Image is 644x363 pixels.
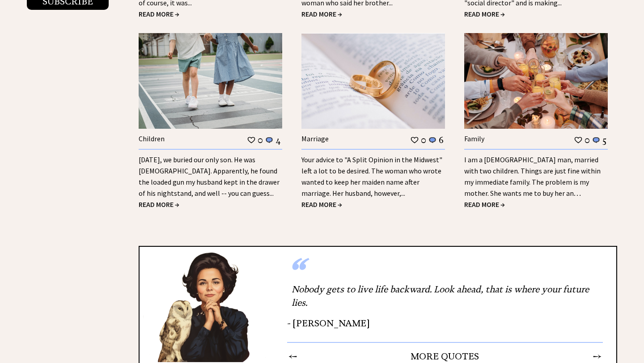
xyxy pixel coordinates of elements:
[139,9,179,18] a: READ MORE →
[287,269,603,278] div: “
[140,247,274,362] img: Ann8%20v2%20lg.png
[464,33,608,129] img: family.jpg
[464,200,505,209] a: READ MORE →
[464,134,484,143] a: Family
[288,350,297,362] td: ←
[301,9,342,18] a: READ MORE →
[464,155,601,209] a: I am a [DEMOGRAPHIC_DATA] man, married with two children. Things are just fine within my immediat...
[257,134,263,146] td: 0
[275,134,281,146] td: 4
[139,155,280,198] a: [DATE], we buried our only son. He was [DEMOGRAPHIC_DATA]. Apparently, he found the loaded gun my...
[574,136,583,144] img: heart_outline%201.png
[593,350,602,362] td: →
[139,33,282,129] img: children.jpg
[410,136,419,144] img: heart_outline%201.png
[139,200,179,209] a: READ MORE →
[420,134,427,146] td: 0
[301,200,342,209] a: READ MORE →
[301,33,445,129] img: marriage.jpg
[287,318,603,328] div: - [PERSON_NAME]
[265,136,274,144] img: message_round%201.png
[428,136,437,144] img: message_round%201.png
[602,134,607,146] td: 5
[592,136,601,144] img: message_round%201.png
[301,155,442,198] a: Your advice to "A Split Opinion in the Midwest" left a lot to be desired. The woman who wrote wan...
[438,134,444,146] td: 6
[584,134,590,146] td: 0
[287,278,603,314] div: Nobody gets to live life backward. Look ahead, that is where your future lies.
[139,134,165,143] a: Children
[464,9,505,18] a: READ MORE →
[247,136,256,144] img: heart_outline%201.png
[322,351,567,362] center: MORE QUOTES
[301,134,329,143] a: Marriage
